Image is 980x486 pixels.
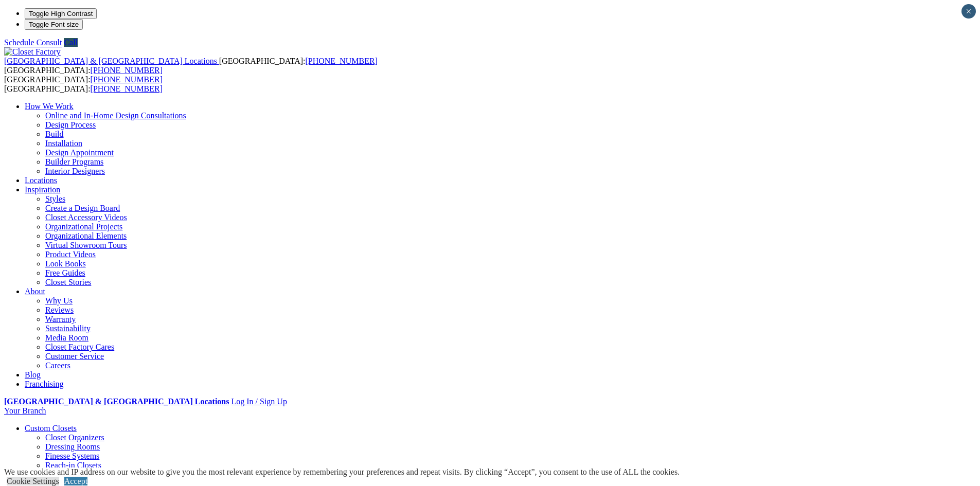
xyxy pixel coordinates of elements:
[45,442,100,451] a: Dressing Rooms
[45,231,127,240] a: Organizational Elements
[45,167,105,175] a: Interior Designers
[25,380,64,388] a: Franchising
[25,185,60,194] a: Inspiration
[45,213,127,222] a: Closet Accessory Videos
[45,352,104,361] a: Customer Service
[4,47,61,57] img: Closet Factory
[45,305,74,314] a: Reviews
[231,397,287,406] a: Log In / Sign Up
[45,333,88,342] a: Media Room
[7,477,59,485] a: Cookie Settings
[64,38,78,47] a: Call
[91,66,163,75] a: [PHONE_NUMBER]
[4,57,378,75] span: [GEOGRAPHIC_DATA]: [GEOGRAPHIC_DATA]:
[4,38,62,47] a: Schedule Consult
[45,241,127,249] a: Virtual Showroom Tours
[45,461,101,470] a: Reach-in Closets
[91,84,163,93] a: [PHONE_NUMBER]
[45,222,122,231] a: Organizational Projects
[305,57,377,65] a: [PHONE_NUMBER]
[45,204,120,212] a: Create a Design Board
[29,21,79,28] span: Toggle Font size
[961,4,976,19] button: Close
[25,8,97,19] button: Toggle High Contrast
[25,287,45,296] a: About
[45,157,103,166] a: Builder Programs
[45,278,91,286] a: Closet Stories
[45,296,73,305] a: Why Us
[45,250,96,259] a: Product Videos
[45,194,65,203] a: Styles
[91,75,163,84] a: [PHONE_NUMBER]
[45,139,82,148] a: Installation
[45,315,76,323] a: Warranty
[45,111,186,120] a: Online and In-Home Design Consultations
[4,57,219,65] a: [GEOGRAPHIC_DATA] & [GEOGRAPHIC_DATA] Locations
[4,406,46,415] a: Your Branch
[29,10,93,17] span: Toggle High Contrast
[45,120,96,129] a: Design Process
[45,130,64,138] a: Build
[45,324,91,333] a: Sustainability
[45,452,99,460] a: Finesse Systems
[45,433,104,442] a: Closet Organizers
[45,259,86,268] a: Look Books
[25,370,41,379] a: Blog
[4,75,163,93] span: [GEOGRAPHIC_DATA]: [GEOGRAPHIC_DATA]:
[45,268,85,277] a: Free Guides
[45,148,114,157] a: Design Appointment
[25,19,83,30] button: Toggle Font size
[4,467,680,477] div: We use cookies and IP address on our website to give you the most relevant experience by remember...
[25,102,74,111] a: How We Work
[4,397,229,406] a: [GEOGRAPHIC_DATA] & [GEOGRAPHIC_DATA] Locations
[64,477,87,485] a: Accept
[25,176,57,185] a: Locations
[25,424,77,433] a: Custom Closets
[45,343,114,351] a: Closet Factory Cares
[4,57,217,65] span: [GEOGRAPHIC_DATA] & [GEOGRAPHIC_DATA] Locations
[45,361,70,370] a: Careers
